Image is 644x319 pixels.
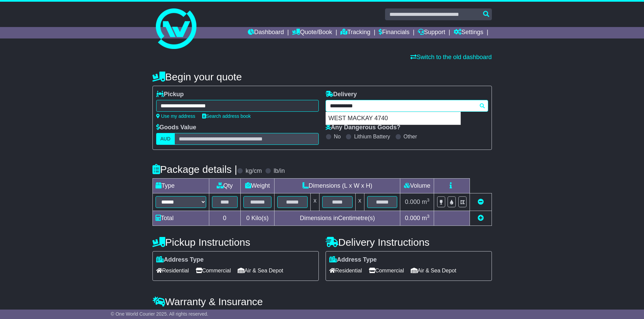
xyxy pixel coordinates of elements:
h4: Warranty & Insurance [152,296,492,307]
span: m [422,198,430,205]
span: 0.000 [405,198,420,205]
sup: 3 [427,197,430,203]
sup: 3 [427,214,430,219]
span: Air & Sea Depot [238,265,283,276]
td: Type [152,179,209,193]
td: Volume [400,179,434,193]
label: No [334,133,341,140]
label: Delivery [326,91,357,98]
h4: Pickup Instructions [152,237,319,248]
label: Address Type [329,256,377,264]
label: lb/in [273,167,285,175]
td: Qty [209,179,240,193]
span: 0.000 [405,215,420,221]
h4: Package details | [152,164,237,175]
label: AUD [156,133,175,145]
span: Residential [156,265,189,276]
label: Address Type [156,256,204,264]
label: Pickup [156,91,184,98]
a: Dashboard [248,27,284,38]
label: Lithium Battery [354,133,390,140]
td: Kilo(s) [240,211,275,226]
label: Goods Value [156,124,196,131]
span: Residential [329,265,362,276]
a: Quote/Book [292,27,332,38]
a: Add new item [478,215,484,221]
td: Weight [240,179,275,193]
label: kg/cm [245,167,262,175]
span: © One World Courier 2025. All rights reserved. [111,311,209,317]
h4: Begin your quote [152,71,492,82]
a: Switch to the old dashboard [410,54,492,60]
span: Air & Sea Depot [411,265,456,276]
a: Use my address [156,113,195,119]
td: 0 [209,211,240,226]
td: Total [152,211,209,226]
span: 0 [246,215,249,221]
a: Settings [454,27,483,38]
a: Tracking [340,27,370,38]
typeahead: Please provide city [326,100,488,112]
td: Dimensions in Centimetre(s) [275,211,400,226]
a: Financials [379,27,409,38]
span: Commercial [369,265,404,276]
td: Dimensions (L x W x H) [275,179,400,193]
a: Search address book [202,113,251,119]
span: Commercial [196,265,231,276]
td: x [355,193,364,211]
td: x [311,193,319,211]
a: Remove this item [478,198,484,205]
h4: Delivery Instructions [326,237,492,248]
a: Support [418,27,445,38]
div: WEST MACKAY 4740 [326,112,460,125]
span: m [422,215,430,221]
label: Any Dangerous Goods? [326,124,401,131]
label: Other [404,133,417,140]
